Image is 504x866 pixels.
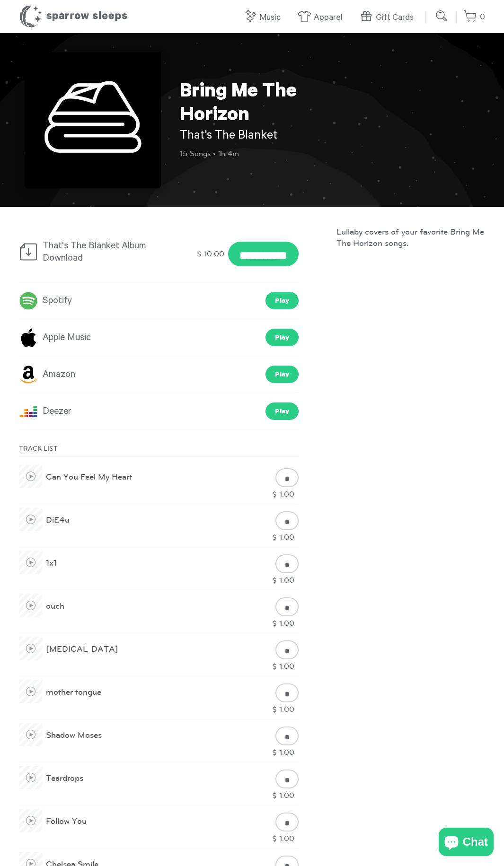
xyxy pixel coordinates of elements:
inbox-online-store-chat: Shopify online store chat [436,828,496,858]
div: $ 1.00 [268,659,299,674]
div: $ 1.00 [268,745,299,760]
div: $ 1.00 [268,831,299,846]
a: 1x1 [19,556,58,581]
img: Bring Me The Horizon - That's The Blanket [25,52,161,188]
a: Teardrops [19,771,84,796]
h1: Bring Me The Horizon [180,81,350,129]
a: Apple Music [19,329,91,346]
div: $ 1.00 [268,788,299,803]
a: Deezer [19,403,71,420]
a: [MEDICAL_DATA] [19,642,119,667]
a: Can You Feel My Heart [19,470,133,495]
a: Follow You [19,814,88,839]
div: $ 1.00 [268,702,299,717]
a: Play [265,292,299,309]
a: Play [265,329,299,346]
input: Submit [433,7,451,26]
a: 0 [463,7,485,27]
a: Shadow Moses [19,728,103,753]
div: That's The Blanket Album Download [19,238,165,265]
a: Amazon [19,366,75,383]
a: Play [265,366,299,383]
a: Music [243,8,285,28]
a: Play [265,402,299,420]
p: 15 Songs • 1h 4m [180,149,350,159]
p: Lullaby covers of your favorite Bring Me The Horizon songs. [336,226,485,249]
div: $ 1.00 [268,487,299,501]
a: Apparel [297,8,347,28]
a: DiE4u [19,513,71,538]
a: ouch [19,599,65,624]
div: $ 1.00 [268,616,299,630]
div: $ 1.00 [268,573,299,587]
div: Track List [19,444,299,456]
div: $ 1.00 [268,530,299,544]
a: Gift Cards [359,8,418,28]
h1: Sparrow Sleeps [19,5,128,28]
a: Spotify [19,292,72,309]
h2: That's The Blanket [180,129,350,145]
div: $ 10.00 [195,245,226,262]
a: mother tongue [19,685,102,710]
